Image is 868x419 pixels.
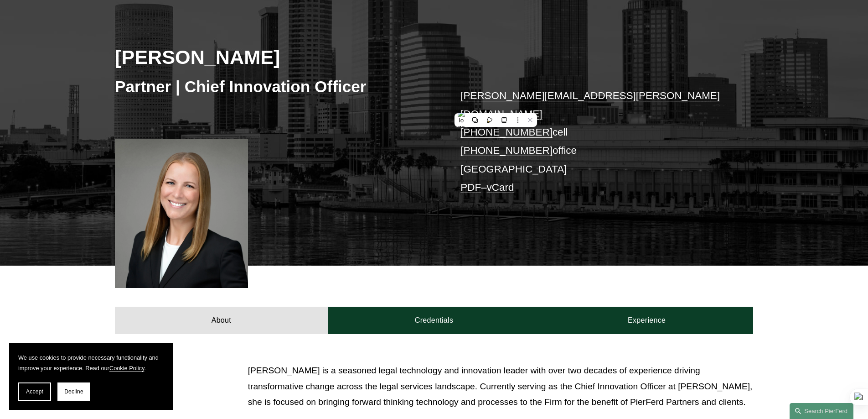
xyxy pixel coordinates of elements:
[57,382,90,401] button: Decline
[487,182,514,193] a: vCard
[248,363,753,410] p: [PERSON_NAME] is a seasoned legal technology and innovation leader with over two decades of exper...
[540,307,753,334] a: Experience
[460,87,726,197] p: cell office [GEOGRAPHIC_DATA] –
[115,45,434,69] h2: [PERSON_NAME]
[460,126,553,138] a: [PHONE_NUMBER]
[115,77,434,97] h3: Partner | Chief Innovation Officer
[460,145,553,156] a: [PHONE_NUMBER]
[26,388,43,395] span: Accept
[115,307,328,334] a: About
[460,90,720,120] a: [PERSON_NAME][EMAIL_ADDRESS][PERSON_NAME][DOMAIN_NAME]
[328,307,541,334] a: Credentials
[109,365,145,372] a: Cookie Policy
[18,382,51,401] button: Accept
[460,182,481,193] a: PDF
[790,403,853,419] a: Search this site
[18,352,164,373] p: We use cookies to provide necessary functionality and improve your experience. Read our .
[9,343,173,410] section: Cookie banner
[64,388,83,395] span: Decline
